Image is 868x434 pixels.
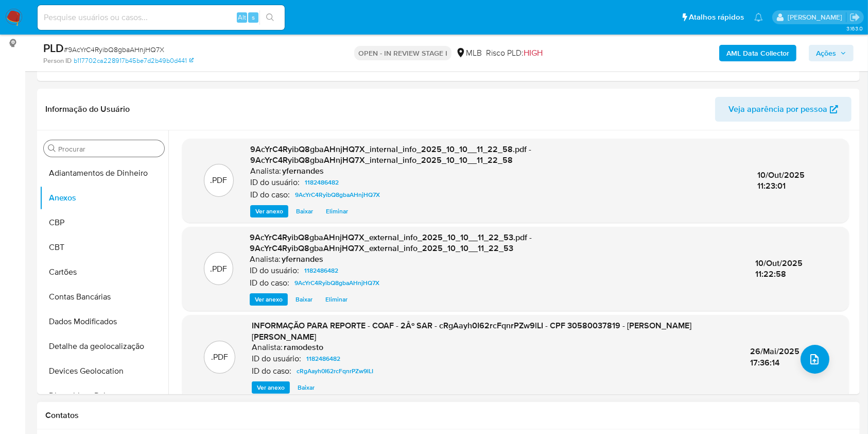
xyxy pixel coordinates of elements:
[64,44,164,55] span: # 9AcYrC4RyibQ8gbaAHnjHQ7X
[250,143,531,166] span: 9AcYrC4RyibQ8gbaAHnjHQ7X_internal_info_2025_10_10__11_22_58.pdf - 9AcYrC4RyibQ8gbaAHnjHQ7X_intern...
[40,334,168,359] button: Detalhe da geolocalização
[715,97,852,122] button: Veja aparência por pessoa
[297,365,373,377] span: cRgAayh0I62rcFqnrPZw9lLI
[252,381,290,394] button: Ver anexo
[282,166,324,176] h6: yfernandes
[211,352,228,363] p: .PDF
[816,45,836,61] span: Ações
[304,264,338,277] span: 1182486482
[250,166,281,176] p: Analista:
[486,47,543,59] span: Risco PLD:
[301,176,343,189] a: 1182486482
[38,11,285,24] input: Pesquise usuários ou casos...
[801,345,829,374] button: upload-file
[238,12,246,22] span: Alt
[40,235,168,260] button: CBT
[250,177,300,188] p: ID do usuário:
[294,277,379,289] span: 9AcYrC4RyibQ8gbaAHnjHQ7X
[252,354,301,364] p: ID do usuário:
[354,46,452,60] p: OPEN - IN REVIEW STAGE I
[291,189,384,201] a: 9AcYrC4RyibQ8gbaAHnjHQ7X
[291,205,318,218] button: Baixar
[250,293,288,306] button: Ver anexo
[284,342,323,353] h6: ramodesto
[48,144,56,153] button: Procurar
[45,104,130,114] h1: Informação do Usuário
[252,12,255,22] span: s
[292,381,320,394] button: Baixar
[210,175,227,186] p: .PDF
[58,144,160,154] input: Procurar
[40,309,168,334] button: Dados Modificados
[74,56,194,65] a: b117702ca228917b45be7d2b49b0d441
[40,285,168,309] button: Contas Bancárias
[252,342,283,353] p: Analista:
[290,293,318,306] button: Baixar
[257,382,285,393] span: Ver anexo
[252,366,291,376] p: ID do caso:
[326,206,348,216] span: Eliminar
[325,294,348,305] span: Eliminar
[43,56,72,65] b: Person ID
[282,254,323,264] h6: yfernandes
[306,353,340,365] span: 1182486482
[689,12,744,23] span: Atalhos rápidos
[40,161,168,186] button: Adiantamentos de Dinheiro
[321,205,353,218] button: Eliminar
[40,210,168,235] button: CBP
[320,293,353,306] button: Eliminar
[756,257,803,280] span: 10/Out/2025 11:22:58
[719,45,796,61] button: AML Data Collector
[292,365,377,377] a: cRgAayh0I62rcFqnrPZw9lLI
[300,264,342,277] a: 1182486482
[255,206,283,216] span: Ver anexo
[250,231,532,255] span: 9AcYrC4RyibQ8gbaAHnjHQ7X_external_info_2025_10_10__11_22_53.pdf - 9AcYrC4RyibQ8gbaAHnjHQ7X_extern...
[298,382,315,393] span: Baixar
[788,12,846,22] p: yngrid.fernandes@mercadolivre.com
[456,47,482,59] div: MLB
[250,205,288,218] button: Ver anexo
[305,176,339,189] span: 1182486482
[809,45,854,61] button: Ações
[250,190,290,200] p: ID do caso:
[750,345,800,369] span: 26/Mai/2025 17:36:14
[726,45,789,61] b: AML Data Collector
[255,294,283,305] span: Ver anexo
[45,410,852,421] h1: Contatos
[290,277,384,289] a: 9AcYrC4RyibQ8gbaAHnjHQ7X
[40,359,168,383] button: Devices Geolocation
[210,263,227,275] p: .PDF
[250,254,281,264] p: Analista:
[295,189,380,201] span: 9AcYrC4RyibQ8gbaAHnjHQ7X
[846,24,863,32] span: 3.163.0
[40,260,168,285] button: Cartões
[259,10,281,25] button: search-icon
[296,206,313,216] span: Baixar
[40,383,168,408] button: Dispositivos Point
[728,97,827,122] span: Veja aparência por pessoa
[40,186,168,210] button: Anexos
[849,12,860,23] a: Sair
[296,294,313,305] span: Baixar
[250,278,289,288] p: ID do caso:
[43,40,64,56] b: PLD
[524,47,543,59] span: HIGH
[252,320,691,343] span: INFORMAÇÃO PARA REPORTE - COAF - 2Âº SAR - cRgAayh0I62rcFqnrPZw9lLI - CPF 30580037819 - [PERSON_N...
[757,169,805,192] span: 10/Out/2025 11:23:01
[250,265,299,276] p: ID do usuário:
[302,353,344,365] a: 1182486482
[754,13,763,22] a: Notificações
